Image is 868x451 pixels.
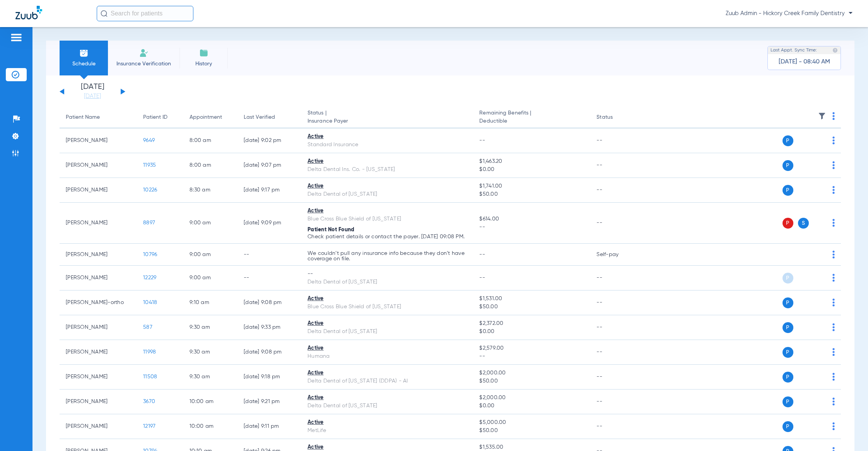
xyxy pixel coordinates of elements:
span: 11935 [143,162,156,168]
div: Patient ID [143,113,177,121]
span: $1,741.00 [479,182,584,190]
img: group-dot-blue.svg [832,274,835,282]
span: 10796 [143,252,157,257]
img: History [199,48,208,58]
div: MetLife [308,427,467,435]
span: $2,372.00 [479,319,584,328]
span: $50.00 [479,303,584,311]
div: Active [308,419,467,427]
img: group-dot-blue.svg [832,299,835,306]
div: Active [308,319,467,328]
span: 10418 [143,300,157,305]
td: Self-pay [590,244,642,266]
td: -- [590,203,642,244]
span: 12229 [143,275,156,280]
span: P [783,322,793,333]
span: S [798,218,809,229]
a: [DATE] [69,92,116,100]
td: [PERSON_NAME] [60,266,137,290]
td: -- [590,153,642,178]
span: -- [479,352,584,360]
td: 8:00 AM [183,128,238,153]
div: Active [308,207,467,215]
img: Manual Insurance Verification [139,48,149,58]
td: [PERSON_NAME] [60,153,137,178]
span: Deductible [479,117,584,125]
div: Last Verified [244,113,295,121]
img: group-dot-blue.svg [832,323,835,331]
td: [PERSON_NAME] [60,365,137,389]
span: 10226 [143,187,157,193]
td: [DATE] 9:18 PM [238,365,301,389]
span: $50.00 [479,427,584,435]
img: group-dot-blue.svg [832,422,835,430]
td: -- [590,266,642,290]
td: -- [590,389,642,414]
span: -- [479,138,485,143]
div: Patient Name [66,113,131,121]
th: Status | [301,107,473,128]
div: Active [308,394,467,402]
span: 12197 [143,424,155,429]
div: Delta Dental of [US_STATE] [308,328,467,336]
td: [PERSON_NAME] [60,414,137,439]
td: [DATE] 9:07 PM [238,153,301,178]
td: -- [590,178,642,203]
img: filter.svg [818,112,826,120]
div: Patient Name [66,113,100,121]
span: Last Appt. Sync Time: [771,46,817,54]
td: [DATE] 9:08 PM [238,340,301,365]
span: P [783,297,793,308]
img: group-dot-blue.svg [832,112,835,120]
p: We couldn’t pull any insurance info because they don’t have coverage on file. [308,251,467,261]
td: -- [590,365,642,389]
span: 11998 [143,349,156,355]
td: [PERSON_NAME] [60,244,137,266]
td: 9:00 AM [183,203,238,244]
td: 9:00 AM [183,244,238,266]
div: Active [308,344,467,352]
span: P [783,347,793,358]
div: Active [308,295,467,303]
td: 10:00 AM [183,414,238,439]
td: [DATE] 9:33 PM [238,315,301,340]
td: [DATE] 9:11 PM [238,414,301,439]
div: Delta Dental of [US_STATE] [308,278,467,286]
td: -- [590,340,642,365]
span: $1,531.00 [479,295,584,303]
img: group-dot-blue.svg [832,161,835,169]
div: Delta Dental of [US_STATE] (DDPA) - AI [308,377,467,385]
span: [DATE] - 08:40 AM [779,58,830,66]
td: [PERSON_NAME] [60,340,137,365]
div: Patient ID [143,113,167,121]
input: Search for patients [97,6,193,21]
span: P [783,218,793,229]
td: 9:30 AM [183,340,238,365]
td: [DATE] 9:17 PM [238,178,301,203]
span: 8897 [143,220,155,226]
span: Schedule [65,60,102,68]
div: Blue Cross Blue Shield of [US_STATE] [308,303,467,311]
img: last sync help info [832,48,838,53]
span: $2,000.00 [479,394,584,402]
span: -- [479,223,584,231]
td: -- [590,315,642,340]
div: Last Verified [244,113,275,121]
th: Remaining Benefits | [473,107,590,128]
img: Schedule [79,48,89,58]
td: 8:30 AM [183,178,238,203]
div: -- [308,270,467,278]
span: P [783,135,793,146]
img: group-dot-blue.svg [832,251,835,258]
div: Active [308,369,467,377]
td: -- [590,290,642,315]
span: Zuub Admin - Hickory Creek Family Dentistry [726,10,853,17]
div: Standard Insurance [308,141,467,149]
td: 9:30 AM [183,365,238,389]
span: 587 [143,325,152,330]
td: 10:00 AM [183,389,238,414]
span: $5,000.00 [479,419,584,427]
td: [PERSON_NAME] [60,203,137,244]
div: Delta Dental of [US_STATE] [308,190,467,198]
td: [DATE] 9:21 PM [238,389,301,414]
